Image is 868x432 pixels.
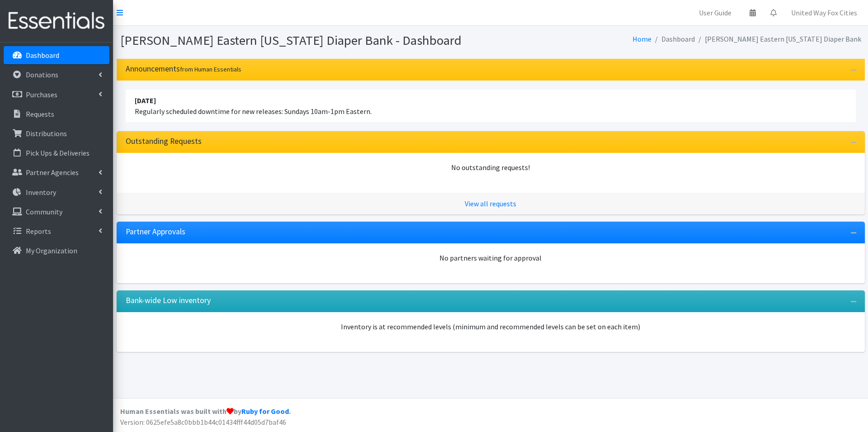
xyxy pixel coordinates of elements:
[26,188,56,197] p: Inventory
[120,33,487,48] h1: [PERSON_NAME] Eastern [US_STATE] Diaper Bank - Dashboard
[126,227,185,237] h3: Partner Approvals
[241,407,289,416] a: Ruby for Good
[4,183,109,201] a: Inventory
[26,207,62,216] p: Community
[4,222,109,240] a: Reports
[126,162,856,173] div: No outstanding requests!
[465,199,516,208] a: View all requests
[26,90,57,99] p: Purchases
[784,4,864,22] a: United Way Fox Cities
[126,321,856,332] p: Inventory is at recommended levels (minimum and recommended levels can be set on each item)
[26,109,54,119] p: Requests
[126,90,856,122] li: Regularly scheduled downtime for new releases: Sundays 10am-1pm Eastern.
[4,144,109,162] a: Pick Ups & Deliveries
[120,407,291,416] strong: Human Essentials was built with by .
[692,4,739,22] a: User Guide
[26,246,77,255] p: My Organization
[4,242,109,260] a: My Organization
[26,70,58,79] p: Donations
[180,65,241,73] small: from Human Essentials
[4,124,109,142] a: Distributions
[4,163,109,181] a: Partner Agencies
[26,129,67,138] p: Distributions
[4,85,109,104] a: Purchases
[4,46,109,64] a: Dashboard
[26,51,59,60] p: Dashboard
[4,203,109,221] a: Community
[126,64,241,74] h3: Announcements
[4,105,109,123] a: Requests
[26,168,79,177] p: Partner Agencies
[4,66,109,84] a: Donations
[695,33,861,46] li: [PERSON_NAME] Eastern [US_STATE] Diaper Bank
[26,227,51,236] p: Reports
[120,418,286,427] span: Version: 0625efe5a8c0bbb1b44c01434fff44d05d7baf46
[126,252,856,263] div: No partners waiting for approval
[26,148,90,157] p: Pick Ups & Deliveries
[126,296,211,305] h3: Bank-wide Low inventory
[135,96,156,105] strong: [DATE]
[4,6,109,36] img: HumanEssentials
[632,34,651,43] a: Home
[651,33,695,46] li: Dashboard
[126,137,202,146] h3: Outstanding Requests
